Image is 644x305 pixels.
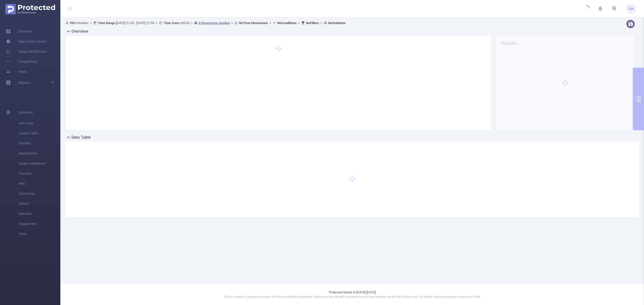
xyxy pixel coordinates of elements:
[629,4,633,14] span: RA
[19,148,60,159] span: Brand Safety
[89,21,93,25] span: >
[6,26,32,36] a: Overview
[19,219,60,229] span: Engagement
[19,169,60,179] span: Passport
[277,21,297,25] b: No Conditions
[189,21,194,25] span: >
[65,21,346,25] span: Infolinks [DATE] 21:00 - [DATE] 21:59 +00:00
[230,21,234,25] span: >
[19,159,60,169] span: Supply Intelligence
[239,21,268,25] b: No Time Dimensions
[19,209,60,219] span: Attention
[19,199,60,209] span: Unified
[70,21,76,25] b: PID:
[583,5,589,12] i: icon: loading
[19,128,60,138] span: Invalid Traffic
[18,107,33,117] span: Solutions
[19,229,60,239] span: Video
[154,21,159,25] span: >
[306,21,319,25] b: No Filters
[60,284,644,305] footer: Protected Media © [DATE]-[DATE]
[6,67,27,77] a: Users
[19,138,60,148] span: Visibility
[319,21,324,25] span: >
[18,78,30,88] a: Reports
[71,28,88,34] h2: Overview
[65,21,70,25] i: icon: user
[6,57,37,67] a: Integrations
[18,81,30,85] span: Reports
[71,134,91,140] h2: Data Table
[98,21,116,25] b: Time Range:
[328,21,346,25] b: No Solutions
[19,118,60,128] span: Anti-Fraud
[6,36,47,46] a: Help Center (New)
[164,21,180,25] b: Time Zone:
[6,46,47,57] a: Usage Notification
[19,189,60,199] span: Click Fraud
[268,21,273,25] span: >
[73,295,631,299] p: This is a stable, in production version of Protected Media's dashboard. Please note that the MRC ...
[19,179,60,189] span: MRC
[199,21,230,25] u: 8 Dimensions Applied
[5,4,55,14] img: Protected Media
[297,21,301,25] span: >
